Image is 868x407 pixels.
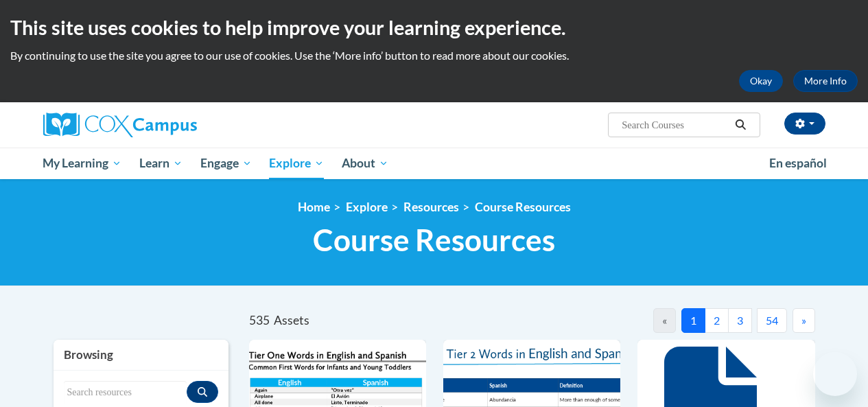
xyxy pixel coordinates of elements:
span: Explore [269,155,324,172]
a: En español [760,149,836,178]
button: Search resources [187,381,218,403]
p: By continuing to use the site you agree to our use of cookies. Use the ‘More info’ button to read... [10,48,858,63]
a: Engage [191,148,261,179]
span: Engage [200,155,252,172]
div: Main menu [33,148,836,179]
button: Okay [739,70,783,92]
button: Account Settings [784,113,825,135]
a: Cox Campus [43,113,290,137]
button: 54 [757,308,787,333]
span: My Learning [43,155,121,172]
button: 3 [728,308,752,333]
a: Explore [346,200,388,214]
a: Course Resources [475,200,571,214]
button: 2 [705,308,729,333]
span: En español [769,156,827,170]
a: About [333,148,397,179]
img: Cox Campus [43,113,197,137]
a: Resources [403,200,459,214]
a: My Learning [34,148,131,179]
input: Search Courses [620,117,730,133]
input: Search resources [64,381,187,404]
nav: Pagination Navigation [532,308,815,333]
button: 1 [681,308,705,333]
a: Explore [260,148,333,179]
h3: Browsing [64,347,218,363]
span: » [801,314,806,327]
iframe: Button to launch messaging window [813,352,857,396]
button: Next [793,308,815,333]
button: Search [730,117,751,133]
span: Learn [139,155,183,172]
a: Home [298,200,330,214]
a: Learn [130,148,191,179]
span: Assets [274,313,309,327]
span: 535 [249,313,270,327]
h2: This site uses cookies to help improve your learning experience. [10,14,858,41]
span: Course Resources [313,222,555,258]
a: More Info [793,70,858,92]
span: About [342,155,388,172]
